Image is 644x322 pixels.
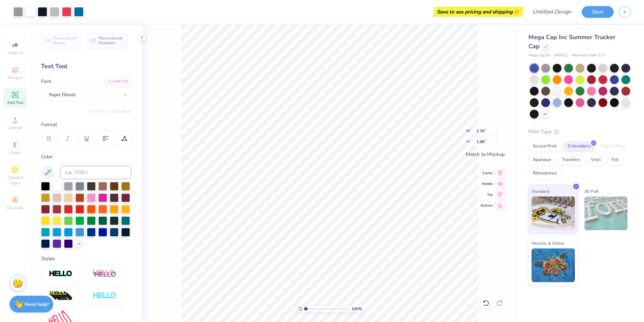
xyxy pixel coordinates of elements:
img: Metallic & Glitter [532,248,575,282]
span: Add Text [7,100,23,105]
div: Vinyl [586,155,605,165]
img: 3D Puff [584,196,628,230]
div: Add Font [105,78,131,85]
span: Designs [8,75,23,80]
button: Switch to Greek Letters [89,109,131,114]
div: Format [41,121,132,129]
span: Middle [481,182,493,186]
span: Top [481,192,493,197]
span: Mega Cap Inc Summer Trucker Cap [528,33,615,50]
div: Save to see pricing and shipping [435,7,522,17]
button: Save [582,6,614,18]
span: Personalized Names [53,36,77,45]
span: Minimum Order: 12 + [572,53,605,58]
input: e.g. 7428 c [60,166,131,179]
div: Applique [528,155,555,165]
span: Upload [8,125,22,130]
span: Mega Cap Inc [528,53,551,58]
div: Transfers [557,155,584,165]
div: Digital Print [597,141,630,152]
div: Embroidery [563,141,595,152]
span: 👉 [513,7,520,16]
span: # 6801C [554,53,568,58]
div: Styles [41,255,131,263]
input: Untitled Design [527,5,577,19]
span: Decorate [7,205,23,211]
span: Standard [532,188,549,195]
span: Bottom [481,203,493,208]
span: Greek [10,150,21,155]
strong: Need help? [25,301,49,307]
img: Stroke [49,270,72,278]
img: Shadow [93,270,116,278]
span: Metallic & Glitter [532,240,565,247]
div: Print Type [528,128,631,136]
label: Font [41,78,51,85]
span: Center [481,171,493,176]
span: Clipart & logos [3,175,27,186]
img: Standard [532,196,575,230]
div: Foil [607,155,623,165]
div: Screen Print [528,141,561,152]
span: Image AI [7,50,23,55]
span: 3D Puff [584,188,599,195]
img: 3d Illusion [49,291,72,301]
img: Negative Space [93,292,116,300]
span: Personalized Numbers [99,36,123,45]
span: 100 % [351,306,362,312]
div: Rhinestones [528,168,561,179]
div: Text Tool [41,62,131,71]
div: Color [41,153,131,161]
